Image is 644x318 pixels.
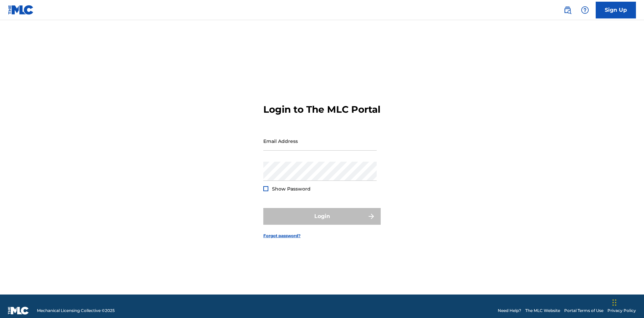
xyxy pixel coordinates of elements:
[263,233,301,239] a: Forgot password?
[564,308,603,314] a: Portal Terms of Use
[263,104,380,115] h3: Login to The MLC Portal
[8,5,34,15] img: MLC Logo
[578,3,592,17] div: Help
[581,6,589,14] img: help
[498,308,521,314] a: Need Help?
[561,3,574,17] a: Public Search
[563,6,572,14] img: search
[37,308,115,314] span: Mechanical Licensing Collective © 2025
[525,308,560,314] a: The MLC Website
[8,307,29,315] img: logo
[612,293,616,313] div: Drag
[596,2,636,18] a: Sign Up
[272,186,311,192] span: Show Password
[610,286,644,318] iframe: Chat Widget
[607,308,636,314] a: Privacy Policy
